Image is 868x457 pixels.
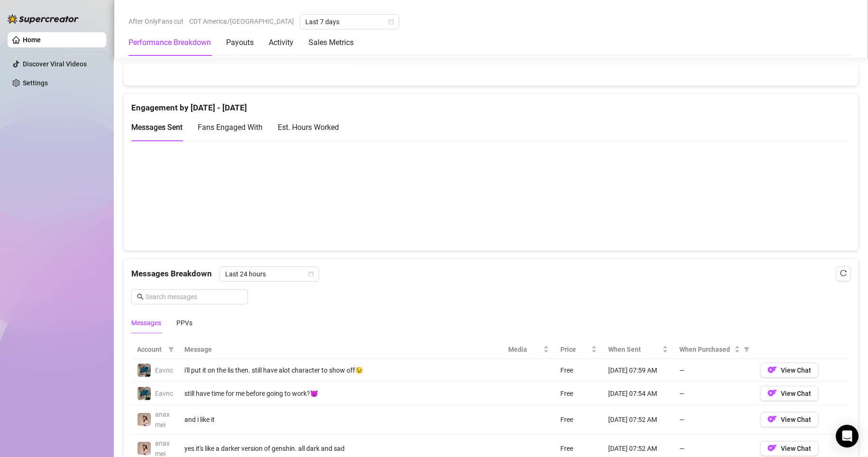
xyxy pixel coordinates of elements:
[137,293,144,300] span: search
[781,445,811,452] span: View Chat
[760,418,819,425] a: OFView Chat
[131,266,850,282] div: Messages Breakdown
[840,270,847,276] span: reload
[503,340,555,359] th: Media
[166,342,176,356] span: filter
[184,365,497,375] div: i'll put it on the lis then. still have alot character to show off😉
[309,37,354,48] div: Sales Metrics
[767,365,777,375] img: OF
[128,37,211,48] div: Performance Breakdown
[781,366,811,374] span: View Chat
[555,340,602,359] th: Price
[679,344,732,355] span: When Purchased
[560,344,589,355] span: Price
[155,390,173,397] span: Eavnc
[508,344,541,355] span: Media
[781,390,811,397] span: View Chat
[760,363,819,378] button: OFView Chat
[189,14,294,28] span: CDT America/[GEOGRAPHIC_DATA]
[146,292,242,302] input: Search messages
[278,121,339,133] div: Est. Hours Worked
[225,267,313,281] span: Last 24 hours
[23,36,41,44] a: Home
[137,442,151,455] img: anaxmei
[179,340,503,359] th: Message
[155,411,170,429] span: anaxmei
[760,447,819,454] a: OFView Chat
[555,405,602,434] td: Free
[674,382,754,405] td: —
[137,344,164,355] span: Account
[767,443,777,453] img: OF
[760,412,819,427] button: OFView Chat
[176,318,192,328] div: PPVs
[674,340,754,359] th: When Purchased
[269,37,293,48] div: Activity
[742,342,751,356] span: filter
[305,15,393,29] span: Last 7 days
[184,414,497,425] div: and i like it
[155,366,173,374] span: Eavnc
[603,382,674,405] td: [DATE] 07:54 AM
[23,79,48,87] a: Settings
[608,344,660,355] span: When Sent
[836,425,859,448] div: Open Intercom Messenger
[137,413,151,426] img: anaxmei
[781,416,811,423] span: View Chat
[137,364,151,377] img: Eavnc
[131,318,161,328] div: Messages
[744,347,749,352] span: filter
[8,14,79,24] img: logo-BBDzfeDw.svg
[760,368,819,376] a: OFView Chat
[131,123,183,132] span: Messages Sent
[128,14,183,28] span: After OnlyFans cut
[137,387,151,400] img: Eavnc
[603,359,674,382] td: [DATE] 07:59 AM
[674,359,754,382] td: —
[760,392,819,399] a: OFView Chat
[168,347,174,352] span: filter
[131,94,850,114] div: Engagement by [DATE] - [DATE]
[198,123,263,132] span: Fans Engaged With
[603,405,674,434] td: [DATE] 07:52 AM
[767,414,777,424] img: OF
[184,388,497,399] div: still have time for me before going to work?😈
[555,382,602,405] td: Free
[23,60,87,68] a: Discover Viral Videos
[555,359,602,382] td: Free
[603,340,674,359] th: When Sent
[767,388,777,398] img: OF
[674,405,754,434] td: —
[308,271,314,277] span: calendar
[184,443,497,454] div: yes it's like a darker version of genshin. all dark and sad
[226,37,254,48] div: Payouts
[388,19,394,25] span: calendar
[760,441,819,456] button: OFView Chat
[760,386,819,401] button: OFView Chat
